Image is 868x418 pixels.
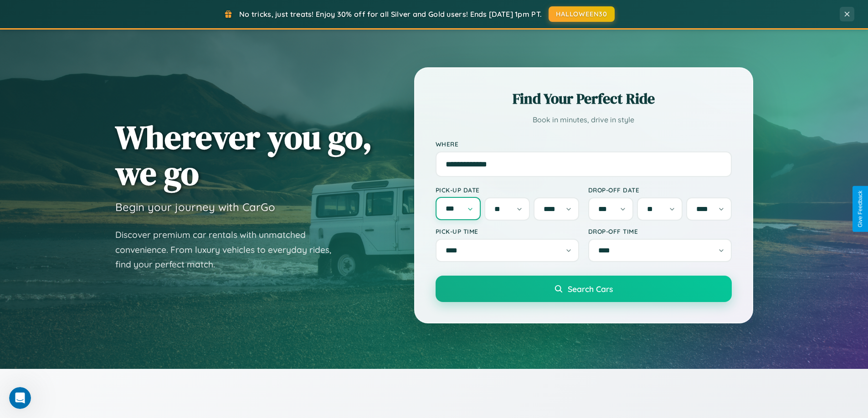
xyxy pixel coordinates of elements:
span: No tricks, just treats! Enjoy 30% off for all Silver and Gold users! Ends [DATE] 1pm PT. [239,10,542,19]
label: Where [436,140,732,148]
p: Book in minutes, drive in style [436,113,732,126]
h3: Begin your journey with CarGo [115,200,275,214]
span: Search Cars [568,284,613,294]
button: HALLOWEEN30 [549,6,615,22]
label: Drop-off Date [588,186,732,194]
h1: Wherever you go, we go [115,119,372,191]
button: Search Cars [436,276,732,302]
div: Give Feedback [857,191,863,227]
label: Pick-up Date [436,186,579,194]
p: Discover premium car rentals with unmatched convenience. From luxury vehicles to everyday rides, ... [115,227,343,272]
iframe: Intercom live chat [9,387,31,409]
label: Drop-off Time [588,227,732,235]
h2: Find Your Perfect Ride [436,89,732,109]
label: Pick-up Time [436,227,579,235]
